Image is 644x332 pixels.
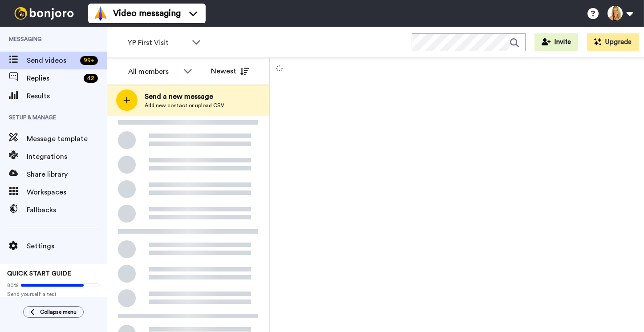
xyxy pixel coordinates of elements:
[128,37,187,48] span: YP First Visit
[587,33,639,51] button: Upgrade
[27,134,107,144] span: Message template
[27,241,107,251] span: Settings
[27,187,107,198] span: Workspaces
[7,291,100,298] span: Send yourself a test
[535,33,578,51] button: Invite
[11,7,77,20] img: bj-logo-header-white.svg
[23,306,84,318] button: Collapse menu
[7,271,71,277] span: QUICK START GUIDE
[27,205,107,215] span: Fallbacks
[27,73,80,84] span: Replies
[113,7,181,20] span: Video messaging
[27,151,107,162] span: Integrations
[128,66,179,77] div: All members
[84,74,98,83] div: 42
[145,102,224,109] span: Add new contact or upload CSV
[145,91,224,102] span: Send a new message
[7,282,19,289] span: 80%
[27,169,107,180] span: Share library
[80,56,98,65] div: 99 +
[40,308,77,316] span: Collapse menu
[204,62,255,80] button: Newest
[27,91,107,101] span: Results
[27,55,77,66] span: Send videos
[93,6,108,20] img: vm-color.svg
